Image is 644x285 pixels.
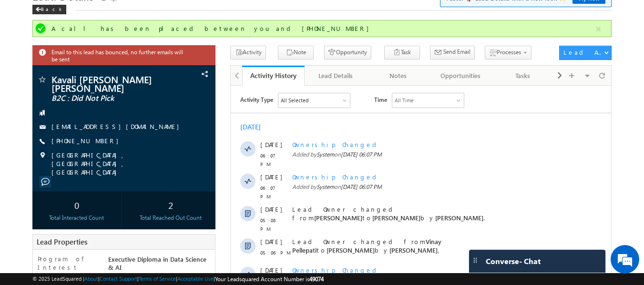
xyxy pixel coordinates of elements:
button: Task [384,46,420,59]
a: About [84,275,98,282]
span: 06:07 PM [30,66,58,83]
span: Vinay Pellepati [61,241,269,258]
span: [DATE] [30,209,51,217]
span: Added by on [61,97,340,106]
div: All Selected [48,8,119,22]
div: All Selected [50,10,78,19]
span: 04:08 PM [30,191,58,200]
div: Chat with us now [50,50,160,62]
label: Program of Interest [38,255,99,272]
span: Ownership Changed [61,209,149,217]
span: Ownership Changed [61,87,149,95]
div: Lead Actions [563,48,604,57]
button: Note [278,46,314,59]
div: Activity History [249,71,297,80]
a: Lead Details [305,66,367,86]
span: [DATE] [30,180,51,189]
span: [DATE] 06:07 PM [110,98,151,105]
a: [PHONE_NUMBER] [51,137,123,145]
span: Processes [497,49,521,56]
a: Back [32,4,71,12]
span: Ownership Changed [61,55,149,63]
span: [PERSON_NAME] [101,250,149,258]
span: Kavali [PERSON_NAME] [PERSON_NAME] [51,75,164,92]
a: Contact Support [100,275,137,282]
span: [PERSON_NAME] [96,160,144,168]
a: Terms of Service [139,275,176,282]
span: [DATE] [30,87,51,96]
span: [DATE] 06:07 PM [110,65,151,72]
div: Total Reached Out Count [129,214,213,222]
span: [PERSON_NAME] [83,128,132,136]
div: Tasks [500,70,546,81]
span: [GEOGRAPHIC_DATA], [GEOGRAPHIC_DATA], [GEOGRAPHIC_DATA] [51,151,199,177]
a: Notes [367,66,429,86]
span: 04:07 PM [30,220,58,237]
span: System [86,65,103,72]
button: Activity [230,46,266,59]
a: Opportunities [429,66,492,86]
span: 49074 [309,275,324,283]
a: Tasks [492,66,554,86]
span: System [86,219,103,226]
textarea: Type your message and hit 'Enter' [12,88,174,212]
span: Lead Owner changed from to by . [61,152,211,168]
span: System [86,98,103,105]
span: System [86,191,103,198]
span: Ownership Changed [61,180,149,188]
span: Added by on [61,219,340,227]
img: carter-drag [471,256,479,264]
span: [DATE] [30,55,51,63]
span: B2C : Did Not Pick [51,94,164,103]
span: [PERSON_NAME] [159,160,207,168]
span: [PERSON_NAME] [204,128,253,136]
div: Notes [375,70,421,81]
span: Time [143,7,156,21]
span: [DATE] 04:08 PM [110,191,151,198]
a: Activity History [242,66,305,86]
span: [DATE] [30,270,51,278]
span: © 2025 LeadSquared | | | | | [32,275,324,284]
img: d_60004797649_company_0_60004797649 [16,50,40,62]
span: Lead Owner changed from to by . [61,119,254,136]
em: Start Chat [130,220,173,233]
span: [PERSON_NAME] [195,241,243,249]
div: Back [32,5,66,14]
span: Send Email [443,48,470,56]
div: Total Interacted Count [35,214,119,222]
div: [DATE] [10,37,41,46]
span: [PERSON_NAME] [142,128,190,136]
span: [DATE] [30,152,51,160]
span: Activity Type [10,7,42,21]
div: 2 [129,196,213,214]
span: Vinay Pellepati [61,152,211,168]
span: 03:38 PM [30,252,58,261]
span: [DATE] 04:07 PM [110,219,151,226]
span: Added by on [61,190,340,199]
div: Lead Details [312,70,358,81]
span: 05:08 PM [30,130,58,147]
button: Processes [485,46,532,59]
span: Lead Owner changed from to by . [61,241,269,258]
div: Executive Diploma in Data Science & AI [106,255,215,276]
span: Converse - Chat [486,257,541,265]
div: 0 [35,196,119,214]
button: Opportunity [324,46,371,59]
span: Email to this lead has bounced, no further emails will be sent [51,48,191,63]
div: A call has been placed between you and [PHONE_NUMBER] [51,24,595,33]
span: [DATE] [30,241,51,250]
span: Lead Properties [37,237,87,246]
span: 05:06 PM [30,163,58,171]
span: 06:07 PM [30,98,58,115]
span: Added by on [61,65,340,73]
button: Lead Actions [559,46,612,60]
button: Send Email [430,46,475,59]
span: [DATE] [30,119,51,128]
div: Minimize live chat window [156,5,179,28]
div: Opportunities [437,70,483,81]
span: Your Leadsquared Account Number is [215,275,324,283]
a: Acceptable Use [177,275,214,282]
div: All Time [164,10,183,19]
span: [EMAIL_ADDRESS][DOMAIN_NAME] [51,122,184,132]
